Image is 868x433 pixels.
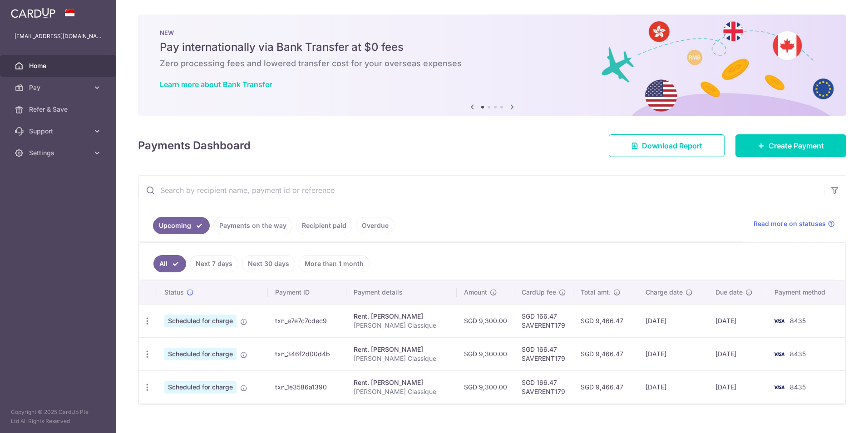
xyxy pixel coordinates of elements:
[715,288,743,297] span: Due date
[638,337,708,370] td: [DATE]
[581,288,611,297] span: Total amt.
[573,337,638,370] td: SGD 9,466.47
[268,280,347,304] th: Payment ID
[242,255,295,272] a: Next 30 days
[769,140,824,151] span: Create Payment
[160,80,272,89] a: Learn more about Bank Transfer
[138,176,824,205] input: Search by recipient name, payment id or reference
[573,370,638,403] td: SGD 9,466.47
[514,370,573,403] td: SGD 166.47 SAVERENT179
[268,304,347,337] td: txn_e7e7c7cdec9
[138,138,251,154] h4: Payments Dashboard
[15,32,102,41] p: [EMAIL_ADDRESS][DOMAIN_NAME]
[153,255,186,272] a: All
[754,219,826,228] span: Read more on statuses
[770,315,788,326] img: Bank Card
[464,288,487,297] span: Amount
[790,317,806,325] span: 8435
[638,370,708,403] td: [DATE]
[346,280,457,304] th: Payment details
[609,134,725,157] a: Download Report
[735,134,846,157] a: Create Payment
[354,354,449,363] p: [PERSON_NAME] Classique
[296,217,352,234] a: Recipient paid
[138,15,846,116] img: Bank transfer banner
[164,348,237,360] span: Scheduled for charge
[29,61,89,70] span: Home
[29,127,89,136] span: Support
[29,83,89,92] span: Pay
[153,217,210,234] a: Upcoming
[268,337,347,370] td: txn_346f2d00d4b
[522,288,556,297] span: CardUp fee
[354,312,449,321] div: Rent. [PERSON_NAME]
[160,58,824,69] h6: Zero processing fees and lowered transfer cost for your overseas expenses
[299,255,370,272] a: More than 1 month
[160,40,824,54] h5: Pay internationally via Bank Transfer at $0 fees
[646,288,683,297] span: Charge date
[11,7,55,18] img: CardUp
[457,304,514,337] td: SGD 9,300.00
[29,105,89,114] span: Refer & Save
[354,378,449,387] div: Rent. [PERSON_NAME]
[164,381,237,394] span: Scheduled for charge
[354,345,449,354] div: Rent. [PERSON_NAME]
[790,383,806,391] span: 8435
[213,217,292,234] a: Payments on the way
[767,280,845,304] th: Payment method
[457,337,514,370] td: SGD 9,300.00
[164,288,184,297] span: Status
[160,29,824,36] p: NEW
[790,350,806,358] span: 8435
[770,382,788,393] img: Bank Card
[770,349,788,359] img: Bank Card
[354,387,449,396] p: [PERSON_NAME] Classique
[514,337,573,370] td: SGD 166.47 SAVERENT179
[164,315,237,327] span: Scheduled for charge
[457,370,514,403] td: SGD 9,300.00
[29,148,89,157] span: Settings
[754,219,835,228] a: Read more on statuses
[642,140,702,151] span: Download Report
[190,255,238,272] a: Next 7 days
[708,370,767,403] td: [DATE]
[708,304,767,337] td: [DATE]
[638,304,708,337] td: [DATE]
[573,304,638,337] td: SGD 9,466.47
[514,304,573,337] td: SGD 166.47 SAVERENT179
[356,217,395,234] a: Overdue
[354,321,449,330] p: [PERSON_NAME] Classique
[268,370,347,403] td: txn_1e3586a1390
[708,337,767,370] td: [DATE]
